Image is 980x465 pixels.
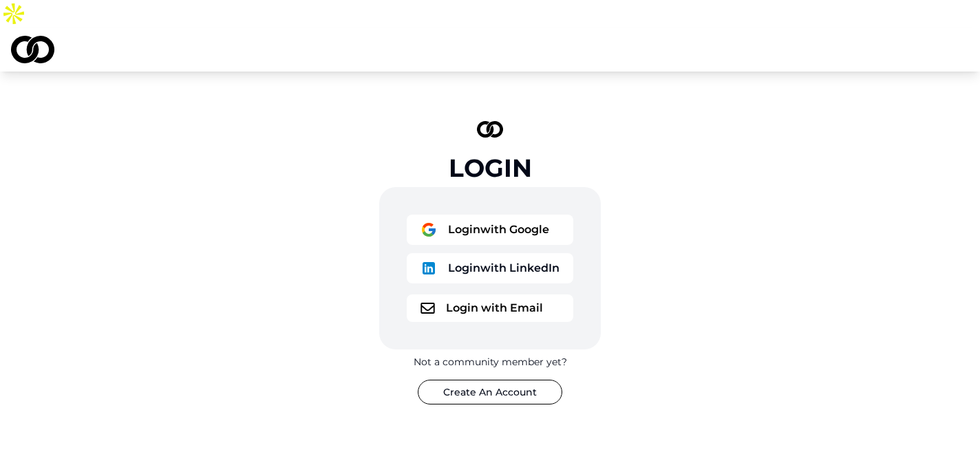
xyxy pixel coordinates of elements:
[420,303,435,314] img: logo
[407,294,573,322] button: logoLogin with Email
[477,121,503,138] img: logo
[418,380,562,404] button: Create An Account
[414,355,567,369] div: Not a community member yet?
[11,36,54,63] img: logo
[420,221,437,238] img: logo
[449,154,532,182] div: Login
[407,215,573,245] button: logoLoginwith Google
[420,260,437,277] img: logo
[407,253,573,283] button: logoLoginwith LinkedIn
